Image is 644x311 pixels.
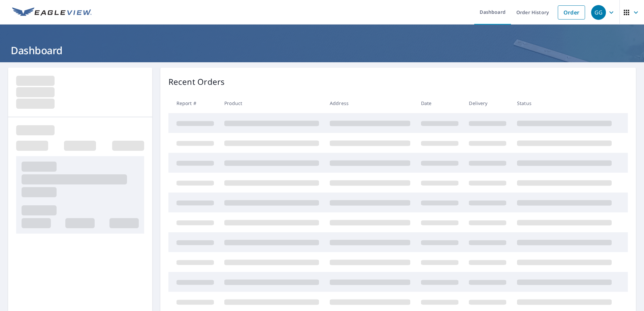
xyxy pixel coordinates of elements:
th: Report # [168,93,219,113]
div: GG [591,5,606,20]
th: Address [324,93,416,113]
th: Date [416,93,464,113]
p: Recent Orders [168,76,225,88]
h1: Dashboard [8,43,636,57]
img: EV Logo [12,7,92,18]
th: Status [512,93,617,113]
th: Product [219,93,324,113]
th: Delivery [463,93,512,113]
a: Order [558,5,585,20]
